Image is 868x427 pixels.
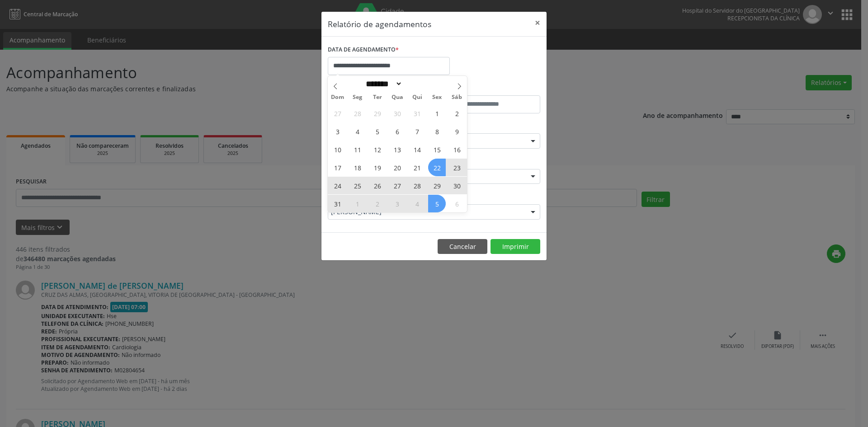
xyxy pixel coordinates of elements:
[448,141,466,158] span: Agosto 16, 2025
[368,195,386,212] span: Setembro 2, 2025
[408,195,426,212] span: Setembro 4, 2025
[491,239,540,254] button: Imprimir
[329,177,346,194] span: Agosto 24, 2025
[528,12,547,34] button: Close
[349,195,366,212] span: Setembro 1, 2025
[329,104,346,122] span: Julho 27, 2025
[402,79,432,89] input: Year
[438,239,487,254] button: Cancelar
[329,159,346,176] span: Agosto 17, 2025
[407,94,427,100] span: Qui
[348,94,368,100] span: Seg
[408,141,426,158] span: Agosto 14, 2025
[448,195,466,212] span: Setembro 6, 2025
[349,177,366,194] span: Agosto 25, 2025
[428,195,446,212] span: Setembro 5, 2025
[368,104,386,122] span: Julho 29, 2025
[368,177,386,194] span: Agosto 26, 2025
[368,141,386,158] span: Agosto 12, 2025
[408,122,426,140] span: Agosto 7, 2025
[329,141,346,158] span: Agosto 10, 2025
[408,177,426,194] span: Agosto 28, 2025
[387,94,407,100] span: Qua
[427,94,447,100] span: Sex
[428,141,446,158] span: Agosto 15, 2025
[368,159,386,176] span: Agosto 19, 2025
[329,122,346,140] span: Agosto 3, 2025
[428,159,446,176] span: Agosto 22, 2025
[428,122,446,140] span: Agosto 8, 2025
[408,159,426,176] span: Agosto 21, 2025
[328,18,431,30] h5: Relatório de agendamentos
[436,81,540,95] label: ATÉ
[448,159,466,176] span: Agosto 23, 2025
[349,141,366,158] span: Agosto 11, 2025
[447,94,467,100] span: Sáb
[388,159,406,176] span: Agosto 20, 2025
[368,94,387,100] span: Ter
[388,195,406,212] span: Setembro 3, 2025
[388,141,406,158] span: Agosto 13, 2025
[349,104,366,122] span: Julho 28, 2025
[388,177,406,194] span: Agosto 27, 2025
[408,104,426,122] span: Julho 31, 2025
[388,122,406,140] span: Agosto 6, 2025
[368,122,386,140] span: Agosto 5, 2025
[328,94,348,100] span: Dom
[448,177,466,194] span: Agosto 30, 2025
[349,122,366,140] span: Agosto 4, 2025
[388,104,406,122] span: Julho 30, 2025
[328,43,399,57] label: DATA DE AGENDAMENTO
[448,104,466,122] span: Agosto 2, 2025
[363,79,402,89] select: Month
[349,159,366,176] span: Agosto 18, 2025
[428,177,446,194] span: Agosto 29, 2025
[448,122,466,140] span: Agosto 9, 2025
[428,104,446,122] span: Agosto 1, 2025
[329,195,346,212] span: Agosto 31, 2025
